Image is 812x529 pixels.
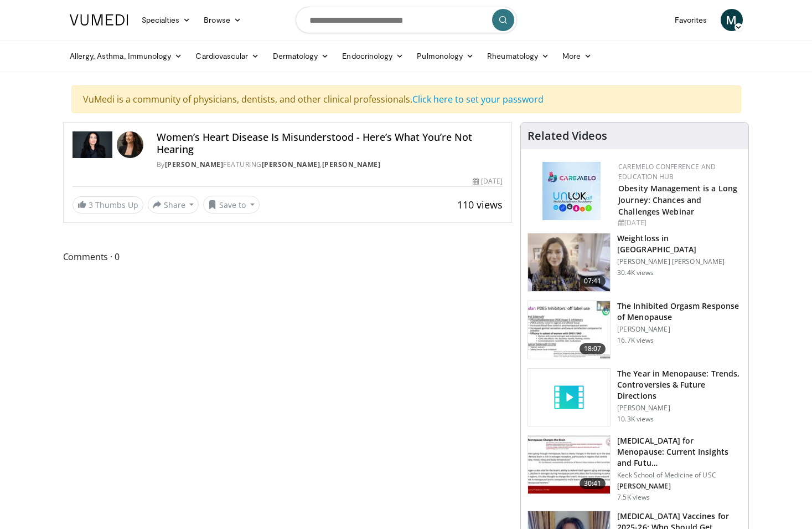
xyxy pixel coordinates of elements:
[262,160,320,169] a: [PERSON_NAME]
[618,183,737,217] a: Obesity Management is a Long Journey: Chances and Challenges Webinar
[527,129,607,143] h4: Related Videos
[542,162,601,220] img: 45df64a9-a6de-482c-8a90-ada250f7980c.png.150x105_q85_autocrop_double_scale_upscale_version-0.2.jpg
[617,493,650,502] p: 7.5K views
[668,9,714,31] a: Favorites
[197,9,248,31] a: Browse
[617,482,742,491] p: [PERSON_NAME]
[556,45,598,67] a: More
[70,14,128,26] img: VuMedi Logo
[617,404,742,413] p: [PERSON_NAME]
[617,435,742,469] h3: [MEDICAL_DATA] for Menopause: Current Insights and Futu…
[527,435,742,502] a: 30:41 [MEDICAL_DATA] for Menopause: Current Insights and Futu… Keck School of Medicine of USC [PE...
[618,218,739,228] div: [DATE]
[617,415,654,424] p: 10.3K views
[165,160,224,169] a: [PERSON_NAME]
[617,233,742,255] h3: Weightloss in [GEOGRAPHIC_DATA]
[721,9,743,31] a: M
[618,162,716,181] a: CaReMeLO Conference and Education Hub
[617,336,654,345] p: 16.7K views
[457,198,503,211] span: 110 views
[410,45,480,67] a: Pulmonology
[63,45,189,67] a: Allergy, Asthma, Immunology
[580,478,606,489] span: 30:41
[89,200,93,210] span: 3
[580,276,606,287] span: 07:41
[617,325,742,334] p: [PERSON_NAME]
[135,9,198,31] a: Specialties
[617,268,654,277] p: 30.4K views
[73,131,112,158] img: Dr. Gabrielle Lyon
[527,368,742,427] a: The Year in Menopause: Trends, Controversies & Future Directions [PERSON_NAME] 10.3K views
[157,160,503,170] div: By FEATURING ,
[617,301,742,323] h3: The Inhibited Orgasm Response of Menopause
[189,45,266,67] a: Cardiovascular
[73,196,143,213] a: 3 Thumbs Up
[617,471,742,480] p: Keck School of Medicine of USC
[527,233,742,292] a: 07:41 Weightloss in [GEOGRAPHIC_DATA] [PERSON_NAME] [PERSON_NAME] 30.4K views
[117,131,143,158] img: Avatar
[528,301,610,359] img: 283c0f17-5e2d-42ba-a87c-168d447cdba4.150x105_q85_crop-smart_upscale.jpg
[473,176,503,186] div: [DATE]
[480,45,556,67] a: Rheumatology
[71,85,741,113] div: VuMedi is a community of physicians, dentists, and other clinical professionals.
[617,257,742,266] p: [PERSON_NAME] [PERSON_NAME]
[322,160,381,169] a: [PERSON_NAME]
[157,131,503,155] h4: Women’s Heart Disease Is Misunderstood - Here’s What You’re Not Hearing
[412,93,544,105] a: Click here to set your password
[63,250,513,264] span: Comments 0
[528,436,610,494] img: 47271b8a-94f4-49c8-b914-2a3d3af03a9e.150x105_q85_crop-smart_upscale.jpg
[203,196,260,213] button: Save to
[266,45,336,67] a: Dermatology
[617,368,742,401] h3: The Year in Menopause: Trends, Controversies & Future Directions
[528,369,610,426] img: video_placeholder_short.svg
[335,45,410,67] a: Endocrinology
[580,343,606,354] span: 18:07
[527,301,742,359] a: 18:07 The Inhibited Orgasm Response of Menopause [PERSON_NAME] 16.7K views
[528,233,610,291] img: 9983fed1-7565-45be-8934-aef1103ce6e2.150x105_q85_crop-smart_upscale.jpg
[296,7,517,33] input: Search topics, interventions
[148,196,199,213] button: Share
